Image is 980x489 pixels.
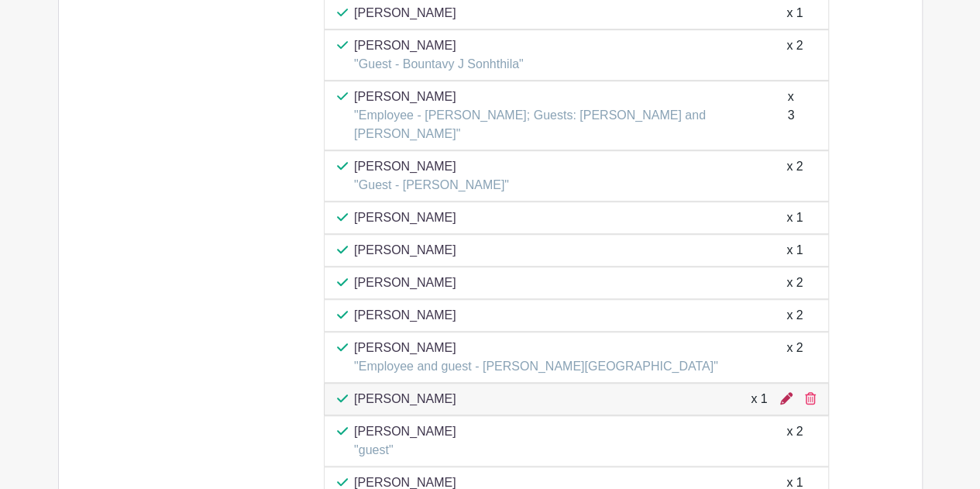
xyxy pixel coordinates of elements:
[354,55,524,74] p: "Guest - Bountavy J Sonhthila"
[354,208,456,227] p: [PERSON_NAME]
[786,274,803,292] div: x 2
[354,422,456,441] p: [PERSON_NAME]
[786,4,803,22] div: x 1
[786,422,803,460] div: x 2
[786,306,803,325] div: x 2
[786,208,803,227] div: x 1
[354,4,456,22] p: [PERSON_NAME]
[786,36,803,74] div: x 2
[354,339,718,357] p: [PERSON_NAME]
[354,357,718,376] p: "Employee and guest - [PERSON_NAME][GEOGRAPHIC_DATA]"
[354,36,524,55] p: [PERSON_NAME]
[786,339,803,376] div: x 2
[354,157,509,176] p: [PERSON_NAME]
[354,274,456,292] p: [PERSON_NAME]
[354,441,456,460] p: "guest"
[787,88,803,143] div: x 3
[786,241,803,260] div: x 1
[354,88,787,106] p: [PERSON_NAME]
[354,106,787,143] p: "Employee - [PERSON_NAME]; Guests: [PERSON_NAME] and [PERSON_NAME]"
[354,176,509,195] p: "Guest - [PERSON_NAME]"
[751,390,767,408] div: x 1
[354,241,456,260] p: [PERSON_NAME]
[786,157,803,195] div: x 2
[354,390,456,408] p: [PERSON_NAME]
[354,306,456,325] p: [PERSON_NAME]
